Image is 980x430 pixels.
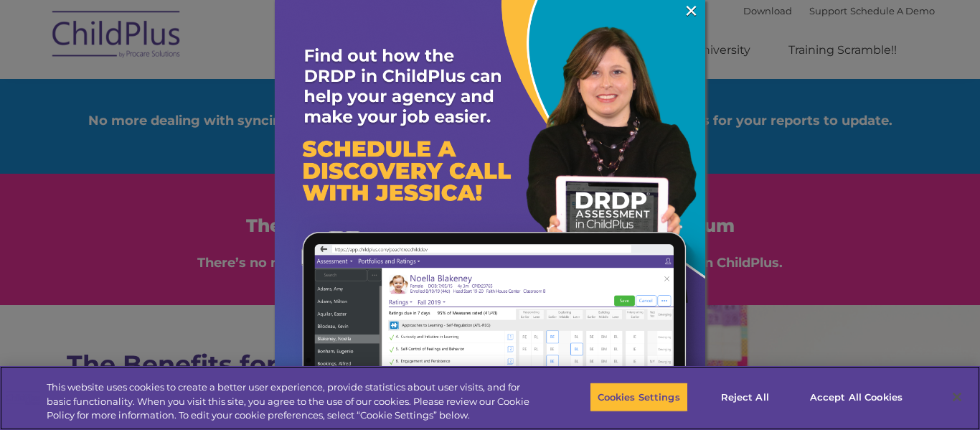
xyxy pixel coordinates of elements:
button: Accept All Cookies [802,382,910,412]
button: Cookies Settings [590,382,688,412]
div: This website uses cookies to create a better user experience, provide statistics about user visit... [47,380,539,423]
a: × [683,4,699,18]
button: Close [941,381,973,413]
button: Reject All [700,382,790,412]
